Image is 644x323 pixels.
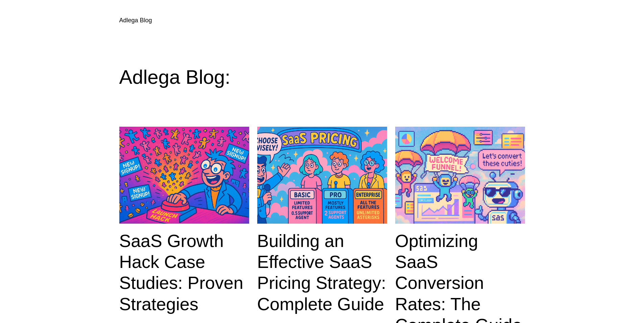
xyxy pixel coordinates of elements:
a: Adlega Blog [119,17,152,24]
img: Building an Effective SaaS Pricing Strategy: Complete Guide [257,127,387,224]
img: SaaS Growth Hack Case Studies: Proven Strategies [119,127,249,224]
a: Building an Effective SaaS Pricing Strategy: Complete Guide [257,230,387,315]
a: SaaS Growth Hack Case Studies: Proven Strategies [119,230,249,315]
img: Optimizing SaaS Conversion Rates: The Complete Guide [395,127,525,224]
h1: Adlega Blog: [119,65,525,89]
